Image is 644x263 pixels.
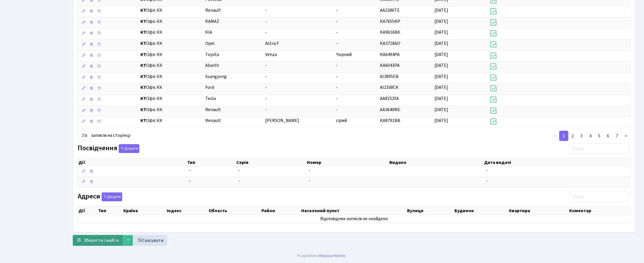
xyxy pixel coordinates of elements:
a: 3 [577,131,586,141]
span: - [309,167,310,174]
span: Офіс КК [140,62,201,69]
span: KA6043PA [380,62,400,69]
span: Toyota [205,51,219,58]
select: записів на сторінці [78,130,91,141]
span: - [336,62,338,69]
span: [DATE] [434,73,448,80]
th: Країна [123,207,166,215]
th: Номер [306,158,389,166]
span: [DATE] [434,107,448,113]
span: - [265,7,267,13]
label: записів на сторінці [78,130,130,141]
input: Пошук... [568,192,630,202]
span: - [189,167,234,174]
div: Розроблено . [297,253,347,259]
span: KA3718AO [380,40,400,47]
th: Тип [187,158,236,166]
a: Додати [100,191,122,201]
span: Офіс КК [140,29,201,36]
input: Пошук... [568,143,630,154]
span: - [336,18,338,25]
b: КТ [140,18,146,25]
button: Зберегти і вийти [73,235,122,246]
span: [PERSON_NAME] [265,117,299,124]
span: AA2286TE [380,7,400,13]
th: Серія [236,158,306,166]
a: 1 [559,131,568,141]
a: > [621,131,631,141]
span: - [336,40,338,47]
span: Офіс КК [140,51,201,58]
span: - [265,62,267,69]
span: - [486,178,488,184]
span: [DATE] [434,62,448,69]
span: Офіс КК [140,73,201,80]
span: - [265,95,267,102]
b: КТ [140,107,146,113]
span: AI2168CK [380,84,399,91]
th: Дата видачі [484,158,630,166]
span: Офіс КК [140,84,201,91]
label: Посвідчення [78,144,139,153]
span: KA7655KP [380,18,400,25]
span: - [265,84,267,91]
span: [DATE] [434,84,448,91]
th: Квартира [508,207,569,215]
span: AA8152YA [380,95,399,102]
b: КТ [140,84,146,91]
a: Massive Kinetic [319,253,346,259]
span: AI3895EB [380,73,399,80]
span: Renault [205,107,221,113]
th: Дії [78,207,98,215]
th: Коментар [569,207,630,215]
span: KIA [205,29,212,35]
span: Tesla [205,95,216,102]
th: Населений пункт [301,207,406,215]
a: 7 [612,131,621,141]
span: Офіс КК [140,107,201,113]
span: KA8791BB [380,117,400,124]
span: - [336,84,338,91]
span: Renault [205,7,221,13]
span: - [265,73,267,80]
span: [DATE] [434,18,448,25]
span: Venza [265,51,277,58]
label: Адреси [78,192,122,201]
b: КТ [140,95,146,102]
a: 6 [603,131,613,141]
span: - [238,178,240,184]
a: Додати [117,143,139,153]
b: КТ [140,62,146,69]
span: - [486,167,488,174]
button: Посвідчення [119,144,139,153]
span: Astra F [265,40,279,47]
th: Дії [78,158,187,166]
span: KA9616BK [380,29,400,35]
b: КТ [140,73,146,80]
span: Opel [205,40,215,47]
span: Зберегти і вийти [84,237,119,244]
b: КТ [140,29,146,35]
span: [DATE] [434,7,448,13]
span: - [265,107,267,113]
span: AA3640ME [380,107,400,113]
span: Офіс КК [140,117,201,124]
span: [DATE] [434,51,448,58]
span: - [238,167,240,174]
th: Вулиця [406,207,454,215]
span: - [336,95,338,102]
th: Район [261,207,301,215]
b: КТ [140,117,146,124]
span: - [336,107,338,113]
span: - [336,29,338,35]
span: - [189,178,234,184]
th: Область [208,207,261,215]
span: Офіс КК [140,40,201,47]
span: - [265,18,267,25]
span: KA6494PA [380,51,400,58]
span: [DATE] [434,40,448,47]
span: - [265,29,267,35]
span: Офіс КК [140,18,201,25]
th: Індекс [166,207,208,215]
th: Будинок [454,207,508,215]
